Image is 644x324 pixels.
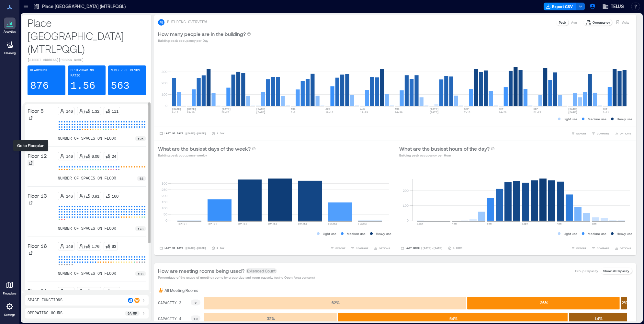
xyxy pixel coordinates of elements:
p: 83 [112,244,116,249]
p: 0.91 [92,193,99,199]
p: Light use [564,231,577,236]
text: SEP [499,108,503,110]
text: AUG [360,108,365,110]
span: EXPORT [335,246,345,250]
button: OPTIONS [372,245,391,251]
button: COMPARE [349,245,370,251]
p: Building peak occupancy per Day [158,38,251,43]
span: OPTIONS [620,132,631,135]
p: Peak [559,20,566,25]
tspan: 200 [402,189,408,192]
p: 24 [112,154,116,159]
span: EXPORT [576,132,586,135]
text: AUG [291,108,296,110]
p: Floor 16 [28,242,47,250]
p: / [84,244,85,249]
p: What are the busiest days of the week? [158,145,251,153]
p: What are the busiest hours of the day? [399,145,490,153]
button: COMPARE [590,130,611,137]
p: 1 Hour [453,246,462,250]
p: 6.08 [92,154,99,159]
p: Floor 21 [28,287,47,295]
button: EXPORT [329,245,347,251]
text: [DATE] [568,108,577,110]
p: Heavy use [617,231,632,236]
p: number of spaces on floor [58,271,116,276]
text: CAPACITY 3 [158,301,181,306]
text: 54 % [449,316,458,321]
p: 173 [138,226,143,231]
p: 107 [112,289,119,294]
p: / [84,289,85,294]
p: 1.76 [92,244,99,249]
p: Medium use [347,231,366,236]
tspan: 300 [162,181,167,185]
text: 6-12 [172,111,178,114]
p: 1 Day [217,246,224,250]
p: 1.56 [71,80,96,93]
text: [DATE] [328,222,337,225]
a: Settings [2,299,17,319]
text: 12pm [522,222,528,225]
p: Heavy use [376,231,391,236]
text: 4pm [557,222,562,225]
p: Percentage of the usage of meeting rooms by group size and room capacity (using Open Area sensors) [158,275,315,280]
text: 7-13 [464,111,470,114]
text: 4am [452,222,457,225]
p: Floorplans [3,292,17,295]
p: How are meeting rooms being used? [158,267,244,275]
p: Cleaning [4,51,16,55]
span: TELUS [611,3,624,10]
p: Headcount [30,68,48,73]
span: OPTIONS [620,246,631,250]
p: Visits [622,20,629,25]
button: Export CSV [544,3,577,10]
text: 17-23 [360,111,368,114]
tspan: 0 [406,218,408,222]
a: Analytics [2,16,18,36]
button: COMPARE [590,245,611,251]
p: 125 [138,136,143,141]
text: 14 % [594,316,603,321]
span: Extended Count [246,268,277,273]
text: 5-11 [603,111,609,114]
p: Light use [323,231,336,236]
p: / [84,109,85,114]
button: EXPORT [570,245,588,251]
text: 24-30 [395,111,402,114]
text: [DATE] [429,111,439,114]
text: 2 % [622,300,627,305]
tspan: 0 [165,218,167,222]
span: EXPORT [576,246,586,250]
p: Occupancy [593,20,610,25]
text: [DATE] [177,222,187,225]
p: Building peak occupancy weekly [158,153,256,158]
button: Last Week |[DATE]-[DATE] [399,245,444,251]
p: Medium use [588,116,606,121]
p: Group Capacity [575,268,598,273]
span: COMPARE [597,132,609,135]
button: OPTIONS [613,245,632,251]
text: [DATE] [358,222,367,225]
text: 10-16 [325,111,333,114]
tspan: 200 [162,81,167,85]
p: Place [GEOGRAPHIC_DATA] (MTRLPQGL) [28,16,146,55]
p: 146 [66,109,73,114]
text: [DATE] [256,108,266,110]
p: number of spaces on floor [58,136,116,141]
p: How many people are in the building? [158,30,246,38]
p: 146 [66,154,73,159]
p: Space Functions [28,298,62,303]
p: number of spaces on floor [58,176,116,181]
a: Cleaning [2,37,18,57]
text: AUG [395,108,400,110]
tspan: 150 [162,200,167,204]
span: OPTIONS [379,246,390,250]
p: Floor 12 [28,152,47,160]
tspan: 50 [164,212,167,216]
button: OPTIONS [613,130,632,137]
p: Number of Desks [111,68,140,73]
tspan: 200 [162,194,167,198]
text: 14-20 [499,111,506,114]
text: [DATE] [187,108,196,110]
